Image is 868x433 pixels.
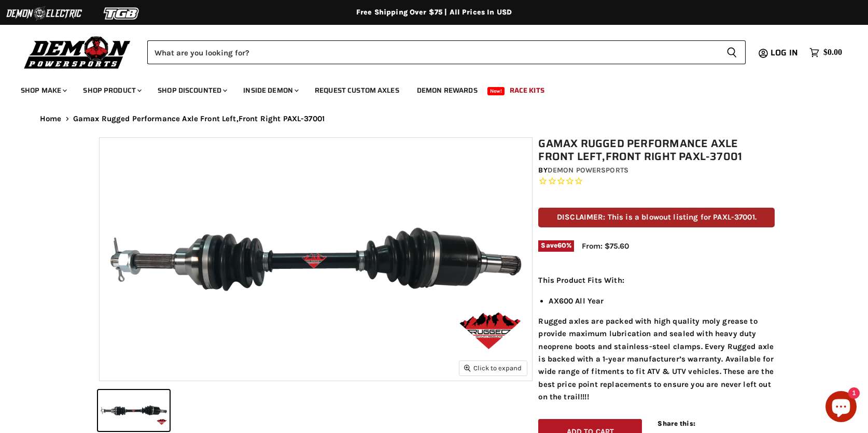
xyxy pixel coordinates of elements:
p: DISCLAIMER: This is a blowout listing for PAXL-37001. [538,208,775,227]
span: $0.00 [823,48,842,57]
a: Shop Make [13,80,73,101]
span: New! [487,87,505,95]
span: Share this: [657,420,695,427]
h1: Gamax Rugged Performance Axle Front Left,Front Right PAXL-37001 [538,137,775,163]
span: Log in [771,46,798,59]
ul: Main menu [13,76,839,101]
inbox-online-store-chat: Shopify online store chat [822,391,860,425]
p: This Product Fits With: [538,274,775,286]
div: Rugged axles are packed with high quality moly grease to provide maximum lubrication and sealed w... [538,274,775,403]
span: Save % [538,240,574,252]
button: Search [718,40,746,64]
a: Shop Product [75,80,148,101]
img: TGB Logo 2 [83,4,161,23]
form: Product [147,40,746,64]
a: Shop Discounted [150,80,233,101]
span: Click to expand [464,364,522,372]
span: Gamax Rugged Performance Axle Front Left,Front Right PAXL-37001 [73,114,325,123]
img: Gamax Rugged Performance Axle Front Left,Front Right PAXL-37001 [100,138,532,381]
a: Inside Demon [235,80,305,101]
button: Click to expand [459,361,527,375]
a: Log in [766,48,804,57]
nav: Breadcrumbs [19,114,849,123]
img: Demon Powersports [21,34,134,70]
a: Home [40,114,62,123]
input: Search [147,40,718,64]
a: $0.00 [804,45,847,60]
div: by [538,165,775,176]
span: 60 [557,241,566,249]
button: Gamax Rugged Performance Axle Front Left,Front Right PAXL-37001 thumbnail [98,390,170,431]
img: Demon Electric Logo 2 [5,4,83,23]
a: Demon Rewards [409,80,485,101]
a: Race Kits [502,80,552,101]
span: Rated 0.0 out of 5 stars 0 reviews [538,176,775,187]
a: Request Custom Axles [307,80,407,101]
div: Free Shipping Over $75 | All Prices In USD [19,8,849,17]
span: From: $75.60 [582,241,629,251]
a: Demon Powersports [548,166,628,175]
li: AX600 All Year [549,295,775,307]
